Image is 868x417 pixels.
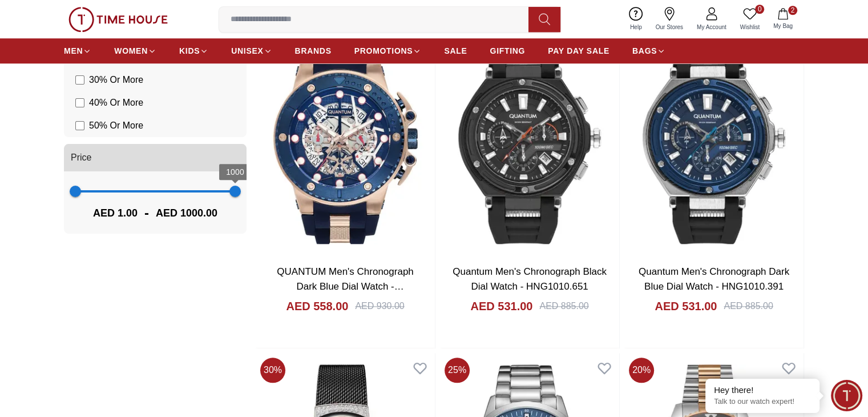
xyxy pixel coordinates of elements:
span: WOMEN [114,45,148,57]
div: Hey there! [714,384,811,396]
a: BRANDS [295,41,332,61]
span: 30 % Or More [89,73,143,87]
img: QUANTUM Men's Chronograph Dark Blue Dial Watch - HNG535.999 [256,19,435,255]
span: Our Stores [651,23,688,31]
h4: AED 531.00 [470,298,532,314]
span: Wishlist [736,23,764,31]
span: My Bag [769,22,797,30]
span: AED 1000.00 [156,205,217,221]
span: MEN [64,45,83,57]
a: BAGS [632,41,665,61]
span: UNISEX [231,45,263,57]
span: BRANDS [295,45,332,57]
span: 50 % Or More [89,119,143,133]
img: ... [68,7,168,32]
span: Price [71,151,91,165]
a: PAY DAY SALE [548,41,609,61]
a: WOMEN [114,41,156,61]
div: Chat Widget [831,380,862,411]
span: 1000 [226,167,244,177]
span: GIFTING [490,45,525,57]
div: AED 930.00 [355,299,404,313]
span: SALE [444,45,467,57]
span: Help [625,23,647,31]
span: BAGS [632,45,657,57]
a: PROMOTIONS [354,41,422,61]
span: 40 % Or More [89,96,143,110]
a: 0Wishlist [733,5,766,34]
a: KIDS [179,41,208,61]
a: QUANTUM Men's Chronograph Dark Blue Dial Watch - HNG535.999 [277,266,413,306]
span: AED 1.00 [93,205,138,221]
a: Our Stores [649,5,690,34]
span: PAY DAY SALE [548,45,609,57]
span: KIDS [179,45,200,57]
a: UNISEX [231,41,272,61]
span: 30 % [260,358,285,383]
input: 30% Or More [75,75,84,85]
a: GIFTING [490,41,525,61]
span: 20 % [629,358,654,383]
span: 2 [788,6,797,15]
p: Talk to our watch expert! [714,397,811,407]
span: 0 [755,5,764,14]
img: Quantum Men's Chronograph Black Dial Watch - HNG1010.651 [440,19,619,255]
button: Price [64,144,247,171]
span: - [138,204,156,222]
a: Help [623,5,649,34]
div: AED 885.00 [724,299,773,313]
span: My Account [692,23,731,31]
a: Quantum Men's Chronograph Dark Blue Dial Watch - HNG1010.391 [639,266,789,292]
h4: AED 558.00 [286,298,348,314]
div: AED 885.00 [539,299,588,313]
button: 2My Bag [766,6,800,33]
a: MEN [64,41,91,61]
span: PROMOTIONS [354,45,413,57]
a: Quantum Men's Chronograph Black Dial Watch - HNG1010.651 [453,266,607,292]
a: SALE [444,41,467,61]
span: 25 % [445,358,470,383]
input: 50% Or More [75,121,84,130]
input: 40% Or More [75,98,84,107]
h4: AED 531.00 [655,298,717,314]
img: Quantum Men's Chronograph Dark Blue Dial Watch - HNG1010.391 [624,19,804,255]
